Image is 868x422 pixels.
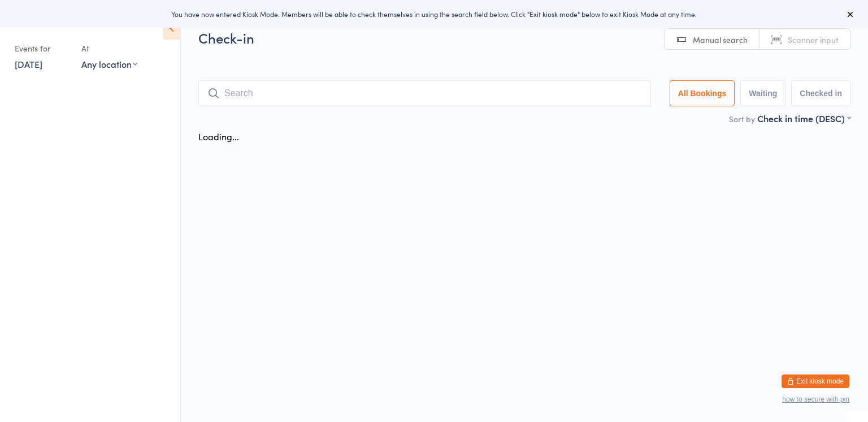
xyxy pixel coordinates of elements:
div: Events for [15,39,70,58]
span: Manual search [693,34,748,45]
div: At [81,39,137,58]
button: All Bookings [670,80,735,106]
input: Search [198,80,651,106]
div: Any location [81,58,137,70]
button: Exit kiosk mode [782,374,849,388]
label: Sort by [729,113,755,124]
button: Checked in [791,80,850,106]
h2: Check-in [198,28,850,47]
div: You have now entered Kiosk Mode. Members will be able to check themselves in using the search fie... [18,9,850,19]
a: [DATE] [15,58,42,70]
button: how to secure with pin [782,395,849,403]
div: Loading... [198,130,239,143]
div: Check in time (DESC) [757,112,850,124]
button: Waiting [740,80,785,106]
span: Scanner input [788,34,839,45]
